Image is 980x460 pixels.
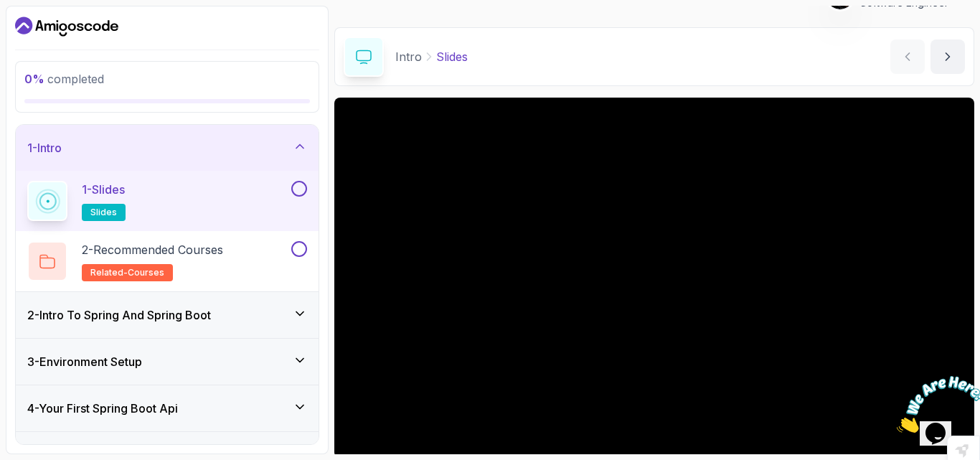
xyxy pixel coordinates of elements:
span: completed [24,72,104,86]
button: 2-Recommended Coursesrelated-courses [27,241,307,281]
span: related-courses [90,267,164,278]
p: 2 - Recommended Courses [82,241,223,258]
h3: 3 - Environment Setup [27,353,142,370]
p: Intro [395,48,422,65]
button: 1-Slidesslides [27,181,307,221]
button: 3-Environment Setup [16,339,319,385]
img: Chat attention grabber [6,6,95,62]
button: next content [930,39,965,74]
iframe: chat widget [891,370,980,438]
button: 4-Your First Spring Boot Api [16,385,319,431]
span: 0 % [24,72,44,86]
p: Slides [436,48,468,65]
button: 1-Intro [16,125,319,171]
p: 1 - Slides [82,181,125,198]
a: Dashboard [15,15,118,38]
button: previous content [890,39,925,74]
button: 2-Intro To Spring And Spring Boot [16,292,319,338]
span: slides [90,207,117,218]
h3: 1 - Intro [27,139,62,156]
h3: 2 - Intro To Spring And Spring Boot [27,306,211,324]
h3: 4 - Your First Spring Boot Api [27,400,178,417]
